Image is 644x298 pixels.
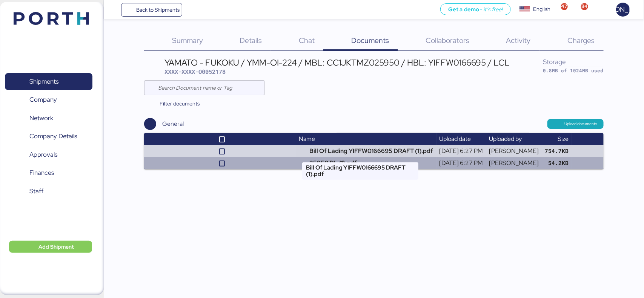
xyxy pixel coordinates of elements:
[5,164,92,182] a: Finances
[29,167,54,178] span: Finances
[5,91,92,109] a: Company
[547,119,604,129] button: Upload documents
[489,135,522,143] span: Uploaded by
[296,145,437,157] td: Bill Of Lading YIFFW0166695 DRAFT (1).pdf
[29,186,43,197] span: Staff
[486,145,542,157] td: [PERSON_NAME]
[108,3,121,16] button: Menu
[351,35,389,45] span: Documents
[29,94,57,105] span: Company
[440,135,471,143] span: Upload date
[558,135,569,143] span: Size
[164,58,510,67] div: YAMATO - FUKOKU / YMM-OI-224 / MBL: CC1JKTMZ025950 / HBL: YIFFW0166695 / LCL
[29,76,58,87] span: Shipments
[160,99,200,108] span: Filter documents
[29,113,53,124] span: Network
[164,68,226,75] span: XXXX-XXXX-O0052178
[299,35,315,45] span: Chat
[5,73,92,90] a: Shipments
[533,5,550,13] div: English
[296,157,437,169] td: 25950 BL (1).pdf
[543,57,566,66] span: Storage
[5,183,92,200] a: Staff
[542,157,572,169] td: 54.2KB
[162,119,184,128] div: General
[29,149,57,160] span: Approvals
[172,35,203,45] span: Summary
[565,121,598,127] span: Upload documents
[506,35,531,45] span: Activity
[38,242,74,251] span: Add Shipment
[543,67,604,74] div: 0.8MB of 1024MB used
[486,157,542,169] td: [PERSON_NAME]
[144,97,206,110] button: Filter documents
[5,110,92,127] a: Network
[158,80,261,95] input: Search Document name or Tag
[426,35,470,45] span: Collaborators
[437,157,486,169] td: [DATE] 6:27 PM
[240,35,262,45] span: Details
[29,131,77,142] span: Company Details
[9,241,92,253] button: Add Shipment
[5,128,92,145] a: Company Details
[299,135,315,143] span: Name
[437,145,486,157] td: [DATE] 6:27 PM
[542,145,572,157] td: 754.7KB
[567,35,595,45] span: Charges
[121,3,183,17] a: Back to Shipments
[5,146,92,164] a: Approvals
[136,5,180,14] span: Back to Shipments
